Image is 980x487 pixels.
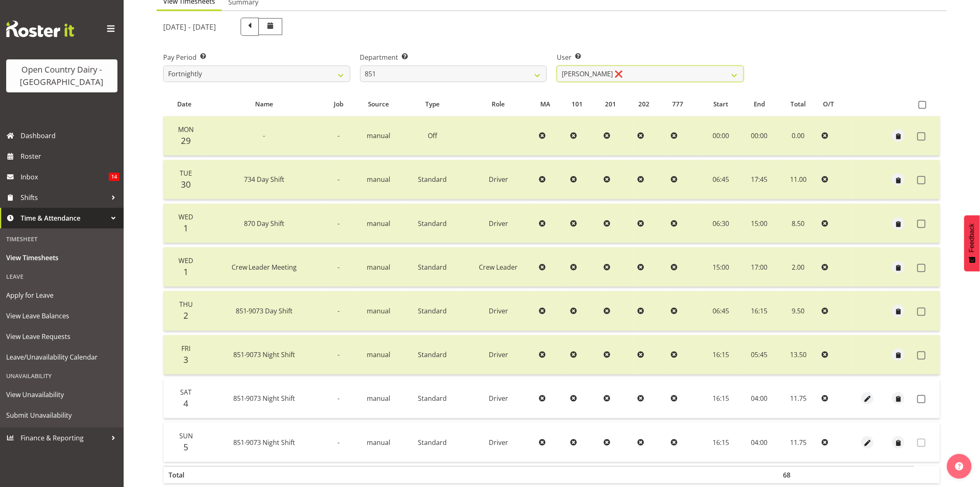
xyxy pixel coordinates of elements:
span: Thu [179,300,193,309]
span: manual [367,438,391,447]
span: - [338,394,340,403]
span: View Leave Requests [6,330,117,343]
span: 5 [184,441,189,453]
td: 06:30 [701,204,741,243]
span: Source [368,99,389,109]
span: Crew Leader Meeting [232,263,297,272]
span: 2 [184,310,189,321]
span: Finance & Reporting [21,432,107,444]
td: Standard [403,335,461,375]
span: 101 [572,99,583,109]
td: 2.00 [778,247,819,287]
td: 0.00 [778,116,819,156]
span: - [338,131,340,140]
span: manual [367,350,391,359]
span: Driver [489,219,508,228]
span: Sun [179,431,193,440]
span: Leave/Unavailability Calendar [6,351,117,363]
span: Role [492,99,505,109]
span: 202 [639,99,650,109]
span: End [754,99,765,109]
span: Date [177,99,192,109]
th: Total [164,466,205,483]
button: Feedback - Show survey [964,215,980,271]
span: - [338,219,340,228]
span: Tue [180,169,192,178]
span: - [338,175,340,184]
a: View Timesheets [2,247,122,268]
span: Total [791,99,806,109]
span: View Unavailability [6,388,117,401]
span: Crew Leader [479,263,518,272]
a: Submit Unavailability [2,405,122,426]
span: 14 [109,173,120,181]
span: Start [713,99,728,109]
span: Driver [489,350,508,359]
span: Inbox [21,171,109,183]
span: Roster [21,150,120,162]
span: Driver [489,175,508,184]
label: User [557,52,744,62]
a: View Leave Balances [2,306,122,326]
td: 16:15 [701,335,741,375]
td: 06:45 [701,160,741,200]
label: Department [360,52,547,62]
span: Wed [179,212,194,221]
td: 05:45 [741,335,778,375]
span: 851-9073 Day Shift [236,306,293,315]
td: Off [403,116,461,156]
div: Leave [2,268,122,285]
a: View Leave Requests [2,326,122,347]
a: View Unavailability [2,384,122,405]
span: O/T [823,99,835,109]
span: 3 [184,354,189,365]
span: Type [425,99,440,109]
td: 11.75 [778,423,819,462]
td: 00:00 [701,116,741,156]
span: 1 [184,266,189,278]
td: 04:00 [741,423,778,462]
span: - [338,350,340,359]
span: 851-9073 Night Shift [233,394,295,403]
span: Driver [489,306,508,315]
div: Unavailability [2,367,122,384]
td: 8.50 [778,204,819,243]
span: 4 [184,398,189,409]
span: manual [367,394,391,403]
img: help-xxl-2.png [955,462,964,471]
span: manual [367,263,391,272]
span: manual [367,175,391,184]
span: 777 [672,99,683,109]
span: View Timesheets [6,252,117,264]
span: 851-9073 Night Shift [233,350,295,359]
span: Shifts [21,191,107,204]
td: 16:15 [701,423,741,462]
td: Standard [403,247,461,287]
a: Leave/Unavailability Calendar [2,347,122,367]
td: Standard [403,204,461,243]
td: Standard [403,423,461,462]
span: Dashboard [21,129,120,142]
td: Standard [403,291,461,331]
span: Time & Attendance [21,212,107,224]
div: Open Country Dairy - [GEOGRAPHIC_DATA] [14,64,109,88]
span: - [338,263,340,272]
span: Apply for Leave [6,289,117,301]
span: Job [334,99,343,109]
span: MA [540,99,550,109]
td: Standard [403,379,461,419]
h5: [DATE] - [DATE] [163,22,216,31]
td: 00:00 [741,116,778,156]
span: 201 [605,99,617,109]
td: 15:00 [701,247,741,287]
td: 06:45 [701,291,741,331]
td: 16:15 [741,291,778,331]
span: manual [367,219,391,228]
span: Name [255,99,273,109]
td: Standard [403,160,461,200]
span: 30 [181,179,191,190]
span: Feedback [968,224,976,252]
span: - [338,306,340,315]
span: - [338,438,340,447]
div: Timesheet [2,231,122,247]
